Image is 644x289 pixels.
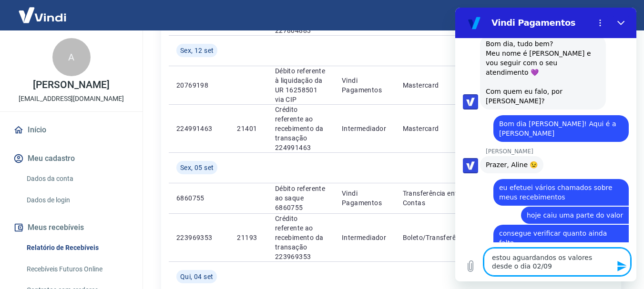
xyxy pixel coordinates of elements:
span: Sex, 05 set [180,163,214,172]
p: 20769198 [176,80,222,90]
p: Mastercard [403,124,470,133]
a: Dados de login [23,190,131,210]
p: Vindi Pagamentos [342,76,388,95]
p: Vindi Pagamentos [342,189,388,208]
p: Débito referente à liquidação da UR 16258501 via CIP [275,66,327,104]
p: 21401 [237,124,259,133]
div: A [52,38,91,76]
span: Sex, 12 set [180,46,214,55]
a: Dados da conta [23,169,131,189]
a: Recebíveis Futuros Online [23,259,131,279]
p: Intermediador [342,124,388,133]
img: Vindi [11,0,73,30]
button: Meu cadastro [11,148,131,169]
a: Relatório de Recebíveis [23,238,131,258]
iframe: Janela de mensagens [455,8,636,281]
p: 224991463 [176,124,222,133]
p: 223969353 [176,233,222,242]
p: 6860755 [176,193,222,203]
p: 21193 [237,233,259,242]
p: Débito referente ao saque 6860755 [275,184,327,212]
button: Meus recebíveis [11,217,131,238]
button: Sair [598,7,633,24]
span: Qui, 04 set [180,272,213,281]
p: Intermediador [342,233,388,242]
p: Transferência entre Contas [403,189,470,208]
p: Mastercard [403,80,470,90]
p: [EMAIL_ADDRESS][DOMAIN_NAME] [19,94,124,104]
a: Início [11,120,131,140]
p: [PERSON_NAME] [33,80,109,90]
p: Crédito referente ao recebimento da transação 224991463 [275,105,327,152]
p: Crédito referente ao recebimento da transação 223969353 [275,214,327,261]
p: Boleto/Transferência [403,233,470,242]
